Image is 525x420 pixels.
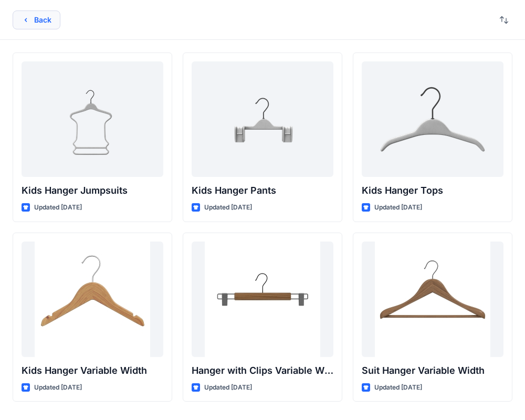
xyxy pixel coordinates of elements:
[362,241,503,357] a: Suit Hanger Variable Width
[374,382,422,393] p: Updated [DATE]
[22,61,163,177] a: Kids Hanger Jumpsuits
[22,241,163,357] a: Kids Hanger Variable Width
[192,61,333,177] a: Kids Hanger Pants
[192,183,333,198] p: Kids Hanger Pants
[374,202,422,213] p: Updated [DATE]
[362,61,503,177] a: Kids Hanger Tops
[362,183,503,198] p: Kids Hanger Tops
[192,241,333,357] a: Hanger with Clips Variable Width
[22,363,163,378] p: Kids Hanger Variable Width
[34,202,82,213] p: Updated [DATE]
[204,382,252,393] p: Updated [DATE]
[34,382,82,393] p: Updated [DATE]
[13,10,60,29] button: Back
[192,363,333,378] p: Hanger with Clips Variable Width
[362,363,503,378] p: Suit Hanger Variable Width
[22,183,163,198] p: Kids Hanger Jumpsuits
[204,202,252,213] p: Updated [DATE]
